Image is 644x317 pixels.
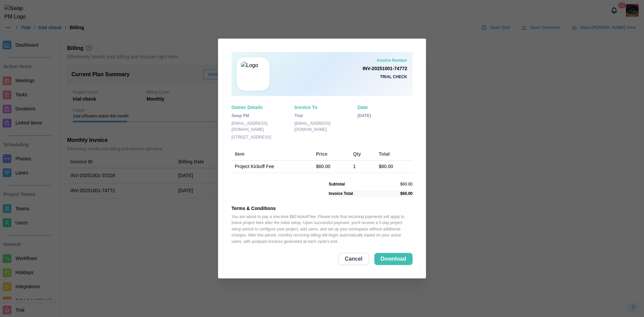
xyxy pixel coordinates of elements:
div: Invoice Number [377,57,407,64]
div: [STREET_ADDRESS] [231,134,286,141]
div: Invoice Total [329,191,353,197]
div: trial check [380,74,407,80]
div: Qty [353,151,372,158]
span: Download [381,253,406,265]
div: Terms & Conditions [231,205,413,212]
td: $60.00 [313,161,350,173]
div: INV-20251001-74772 [363,65,407,72]
div: You are about to pay a one-time $60 kickoff fee. Please note that recurring payments will apply t... [231,214,413,245]
td: Project Kickoff Fee [231,161,313,173]
div: Owner Details [231,104,286,111]
button: Download [374,253,413,265]
div: [DATE] [358,113,413,119]
div: Swap PM [231,113,286,119]
td: $60.00 [375,161,413,173]
span: Cancel [345,253,362,265]
button: Cancel [338,253,369,265]
div: [EMAIL_ADDRESS][DOMAIN_NAME] [294,120,350,133]
div: $ 60.00 [400,181,413,188]
div: Subtotal [329,181,345,188]
div: $ 60.00 [400,191,413,197]
div: Total [379,151,409,158]
div: Item [235,151,309,158]
div: Trial [294,113,350,119]
div: Invoice To [294,104,350,111]
img: Logo [241,61,273,87]
div: [EMAIL_ADDRESS][DOMAIN_NAME] [231,120,286,133]
div: Date [358,104,413,111]
div: Price [316,151,346,158]
td: 1 [350,161,375,173]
